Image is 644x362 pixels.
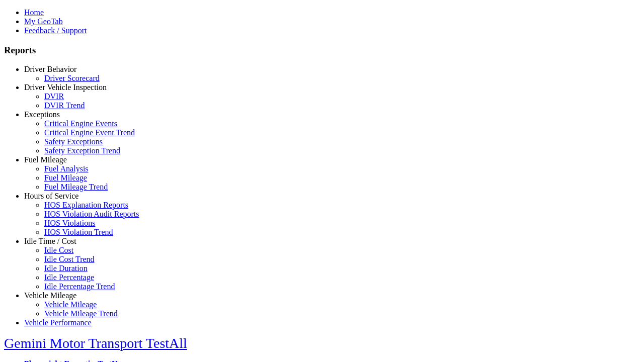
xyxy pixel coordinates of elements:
[44,273,94,282] a: Idle Percentage
[44,92,64,101] a: DVIR
[24,8,44,17] a: Home
[24,155,67,164] a: Fuel Mileage
[44,219,95,227] a: HOS Violations
[24,291,76,300] a: Vehicle Mileage
[24,65,76,73] a: Driver Behavior
[24,192,78,200] a: Hours of Service
[24,318,92,327] a: Vehicle Performance
[44,282,115,291] a: Idle Percentage Trend
[24,17,63,26] a: My GeoTab
[44,146,120,155] a: Safety Exception Trend
[44,228,113,236] a: HOS Violation Trend
[44,183,108,191] a: Fuel Mileage Trend
[24,237,76,245] a: Idle Time / Cost
[44,137,103,146] a: Safety Exceptions
[24,26,87,35] a: Feedback / Support
[44,173,87,182] a: Fuel Mileage
[24,110,60,119] a: Exceptions
[4,335,187,351] a: Gemini Motor Transport TestAll
[44,101,85,110] a: DVIR Trend
[44,164,89,173] a: Fuel Analysis
[44,201,128,209] a: HOS Explanation Reports
[44,119,117,128] a: Critical Engine Events
[44,246,73,254] a: Idle Cost
[44,128,135,137] a: Critical Engine Event Trend
[24,83,107,92] a: Driver Vehicle Inspection
[44,210,139,218] a: HOS Violation Audit Reports
[44,74,100,82] a: Driver Scorecard
[44,264,88,273] a: Idle Duration
[44,255,95,263] a: Idle Cost Trend
[44,309,118,318] a: Vehicle Mileage Trend
[4,45,640,56] h3: Reports
[44,300,97,309] a: Vehicle Mileage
